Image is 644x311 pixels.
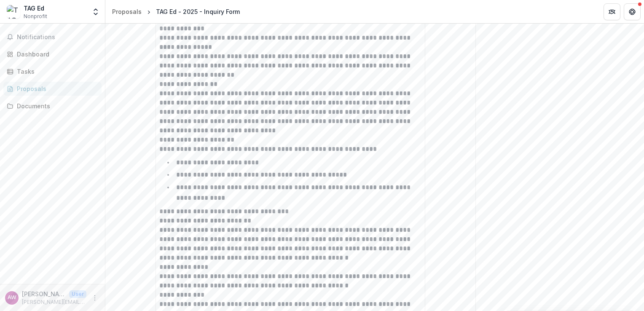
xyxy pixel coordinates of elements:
[24,13,47,20] span: Nonprofit
[17,84,95,93] div: Proposals
[90,293,100,303] button: More
[17,34,98,41] span: Notifications
[109,5,243,18] nav: breadcrumb
[624,3,641,20] button: Get Help
[69,290,86,298] p: User
[112,7,142,16] div: Proposals
[109,5,145,18] a: Proposals
[24,4,47,13] div: TAG Ed
[17,102,95,110] div: Documents
[17,67,95,76] div: Tasks
[22,290,66,298] p: [PERSON_NAME]
[90,3,102,20] button: Open entity switcher
[3,30,102,44] button: Notifications
[3,47,102,61] a: Dashboard
[8,295,16,300] div: Anwar Walker
[3,82,102,96] a: Proposals
[17,50,95,59] div: Dashboard
[7,5,20,19] img: TAG Ed
[22,298,86,306] p: [PERSON_NAME][EMAIL_ADDRESS][DOMAIN_NAME]
[604,3,620,20] button: Partners
[156,7,240,16] div: TAG Ed - 2025 - Inquiry Form
[3,64,102,78] a: Tasks
[3,99,102,113] a: Documents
